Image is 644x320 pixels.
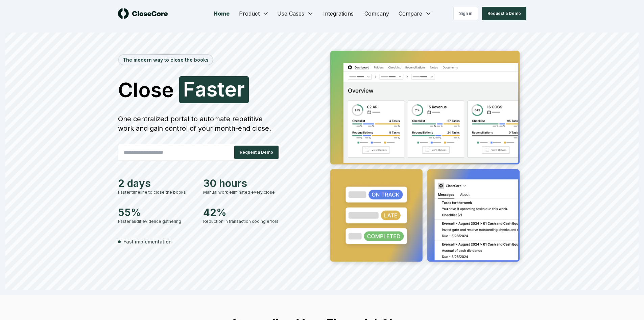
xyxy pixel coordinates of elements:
[118,177,195,189] div: 2 days
[399,9,422,18] span: Compare
[203,218,280,225] div: Reduction in transaction coding errors
[118,206,195,218] div: 55%
[325,46,526,269] img: Jumbotron
[234,146,279,159] button: Request a Demo
[237,79,245,99] span: r
[224,79,237,99] span: e
[273,7,318,20] button: Use Cases
[395,7,436,20] button: Compare
[217,79,224,99] span: t
[118,114,280,133] div: One centralized portal to automate repetitive work and gain control of your month-end close.
[183,79,195,99] span: F
[318,7,359,20] a: Integrations
[359,7,395,20] a: Company
[123,238,172,245] span: Fast implementation
[119,55,213,65] div: The modern way to close the books
[195,79,207,99] span: a
[118,8,168,19] img: logo
[482,7,526,20] button: Request a Demo
[203,189,280,195] div: Manual work eliminated every close
[453,7,478,20] a: Sign in
[118,189,195,195] div: Faster timeline to close the books
[208,7,235,20] a: Home
[235,7,273,20] button: Product
[207,79,217,99] span: s
[118,218,195,225] div: Faster audit evidence gathering
[239,9,260,18] span: Product
[203,177,280,189] div: 30 hours
[277,9,304,18] span: Use Cases
[203,206,280,218] div: 42%
[118,80,174,100] span: Close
